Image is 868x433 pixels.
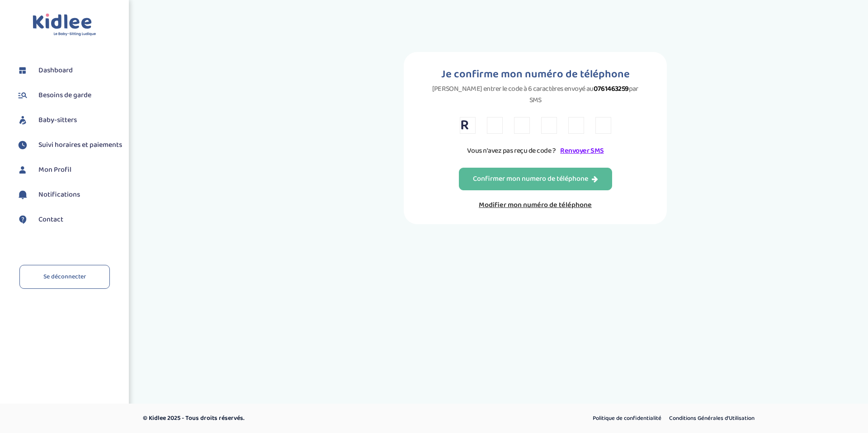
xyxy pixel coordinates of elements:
div: Confirmer mon numero de téléphone [473,174,598,184]
a: Suivi horaires et paiements [16,138,122,152]
img: suivihoraire.svg [16,138,29,152]
span: Dashboard [38,65,73,76]
a: Baby-sitters [16,113,122,127]
span: Mon Profil [38,165,71,175]
a: Besoins de garde [16,89,122,102]
img: logo.svg [33,14,96,37]
span: Suivi horaires et paiements [38,140,122,151]
a: Mon Profil [16,163,122,177]
span: Besoins de garde [38,90,91,101]
a: Renvoyer SMS [560,145,604,156]
p: © Kidlee 2025 - Tous droits réservés. [143,414,472,423]
button: Confirmer mon numero de téléphone [459,168,612,190]
a: Dashboard [16,64,122,77]
a: Se déconnecter [19,265,110,289]
p: Vous n'avez pas reçu de code ? [460,145,611,156]
img: dashboard.svg [16,64,29,77]
a: Politique de confidentialité [590,413,665,424]
span: Notifications [38,189,80,200]
img: profil.svg [16,163,29,177]
img: contact.svg [16,213,29,226]
img: babysitters.svg [16,113,29,127]
img: besoin.svg [16,89,29,102]
span: Baby-sitters [38,115,77,126]
a: Conditions Générales d’Utilisation [666,413,758,424]
h1: Je confirme mon numéro de téléphone [431,66,640,83]
span: Contact [38,214,63,225]
a: Contact [16,213,122,226]
img: notification.svg [16,188,29,202]
p: [PERSON_NAME] entrer le code à 6 caractères envoyé au par SMS [431,83,640,106]
a: Modifier mon numéro de téléphone [459,199,612,211]
strong: 0761463259 [594,83,629,94]
a: Notifications [16,188,122,202]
